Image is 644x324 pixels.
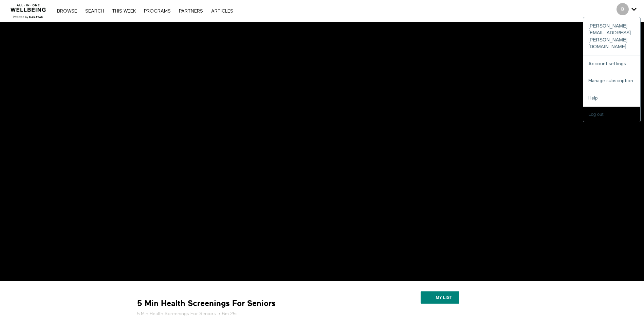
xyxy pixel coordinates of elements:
[583,90,640,107] a: Help
[208,9,237,14] a: ARTICLES
[421,291,459,304] button: My list
[141,9,174,14] a: PROGRAMS
[137,298,276,309] strong: 5 Min Health Screenings For Seniors
[109,9,139,14] a: THIS WEEK
[82,9,107,14] a: Search
[137,310,365,317] h5: • 6m 25s
[54,9,80,14] a: Browse
[583,107,640,122] input: Log out
[54,7,236,14] nav: Primary
[137,310,216,317] a: 5 Min Health Screenings For Seniors
[583,17,640,55] div: [PERSON_NAME][EMAIL_ADDRESS][PERSON_NAME][DOMAIN_NAME]
[583,72,640,89] a: Manage subscription
[583,55,640,72] a: Account settings
[176,9,206,14] a: PARTNERS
